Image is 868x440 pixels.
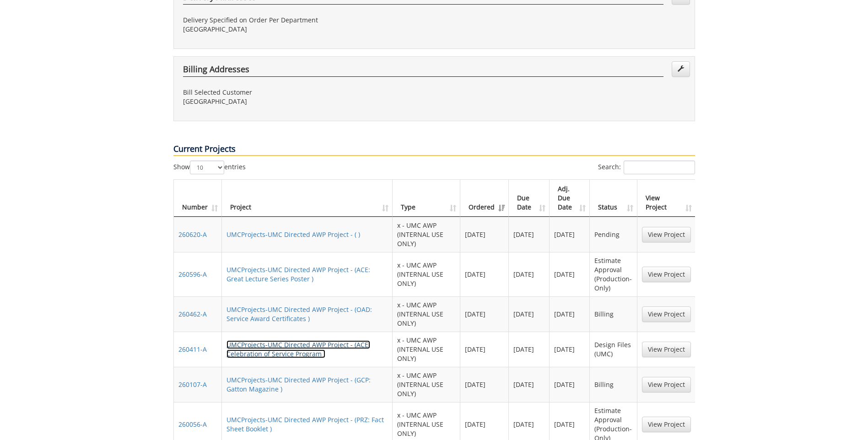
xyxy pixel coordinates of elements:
[393,332,460,367] td: x - UMC AWP (INTERNAL USE ONLY)
[460,367,509,402] td: [DATE]
[173,143,695,156] p: Current Projects
[393,217,460,252] td: x - UMC AWP (INTERNAL USE ONLY)
[226,340,370,358] a: UMCProjects-UMC Directed AWP Project - (ACE: Celebration of Service Program )
[598,161,695,174] label: Search:
[178,420,207,429] a: 260056-A
[460,180,509,217] th: Ordered: activate to sort column ascending
[590,180,637,217] th: Status: activate to sort column ascending
[393,252,460,296] td: x - UMC AWP (INTERNAL USE ONLY)
[460,296,509,332] td: [DATE]
[642,342,691,357] a: View Project
[226,305,372,323] a: UMCProjects-UMC Directed AWP Project - (OAD: Service Award Certificates )
[590,252,637,296] td: Estimate Approval (Production-Only)
[178,310,207,318] a: 260462-A
[550,180,590,217] th: Adj. Due Date: activate to sort column ascending
[178,270,207,279] a: 260596-A
[642,417,691,432] a: View Project
[590,367,637,402] td: Billing
[550,217,590,252] td: [DATE]
[637,180,695,217] th: View Project: activate to sort column ascending
[226,376,371,393] a: UMCProjects-UMC Directed AWP Project - (GCP: Gatton Magazine )
[550,367,590,402] td: [DATE]
[509,252,550,296] td: [DATE]
[393,296,460,332] td: x - UMC AWP (INTERNAL USE ONLY)
[393,367,460,402] td: x - UMC AWP (INTERNAL USE ONLY)
[509,180,550,217] th: Due Date: activate to sort column ascending
[590,332,637,367] td: Design Files (UMC)
[178,345,207,354] a: 260411-A
[509,296,550,332] td: [DATE]
[642,377,691,392] a: View Project
[624,161,695,174] input: Search:
[460,332,509,367] td: [DATE]
[178,380,207,389] a: 260107-A
[183,88,427,97] p: Bill Selected Customer
[174,180,222,217] th: Number: activate to sort column ascending
[550,296,590,332] td: [DATE]
[509,367,550,402] td: [DATE]
[183,25,427,34] p: [GEOGRAPHIC_DATA]
[550,332,590,367] td: [DATE]
[509,217,550,252] td: [DATE]
[226,415,384,433] a: UMCProjects-UMC Directed AWP Project - (PRZ: Fact Sheet Booklet )
[590,217,637,252] td: Pending
[550,252,590,296] td: [DATE]
[183,97,427,106] p: [GEOGRAPHIC_DATA]
[590,296,637,332] td: Billing
[183,16,427,25] p: Delivery Specified on Order Per Department
[642,227,691,242] a: View Project
[226,265,370,283] a: UMCProjects-UMC Directed AWP Project - (ACE: Great Lecture Series Poster )
[222,180,393,217] th: Project: activate to sort column ascending
[226,230,360,239] a: UMCProjects-UMC Directed AWP Project - ( )
[672,61,690,77] a: Edit Addresses
[173,161,246,174] label: Show entries
[509,332,550,367] td: [DATE]
[460,252,509,296] td: [DATE]
[642,306,691,322] a: View Project
[460,217,509,252] td: [DATE]
[393,180,460,217] th: Type: activate to sort column ascending
[642,267,691,282] a: View Project
[190,161,224,174] select: Showentries
[178,230,207,239] a: 260620-A
[183,65,663,77] h4: Billing Addresses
